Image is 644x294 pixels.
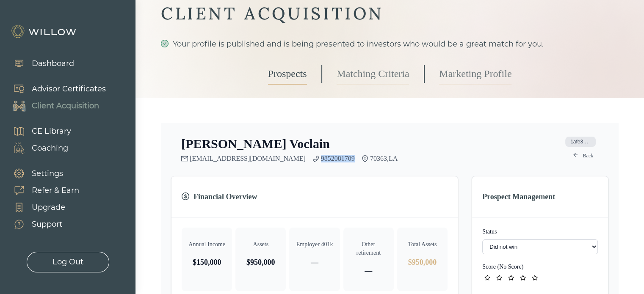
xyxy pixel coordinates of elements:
[4,55,74,72] a: Dashboard
[268,63,307,85] a: Prospects
[161,38,619,50] div: Your profile is published and is being presented to investors who would be a great match for you.
[32,100,99,112] div: Client Acquisition
[530,273,540,283] button: star
[4,140,71,157] a: Coaching
[518,273,528,283] button: star
[494,273,504,283] button: star
[190,155,306,162] a: [EMAIL_ADDRESS][DOMAIN_NAME]
[4,165,79,182] a: Settings
[321,155,355,162] a: 9852081709
[404,256,441,268] p: $950,000
[482,191,598,203] h3: Prospect Management
[573,152,579,159] span: arrow-left
[4,80,106,97] a: Advisor Certificates
[439,63,511,85] a: Marketing Profile
[404,240,441,249] p: Total Assets
[506,273,516,283] button: star
[32,219,62,230] div: Support
[32,143,68,154] div: Coaching
[563,136,598,147] button: ID
[32,185,79,196] div: Refer & Earn
[370,155,398,162] span: 70363 , LA
[161,40,169,47] span: check-circle
[350,265,387,277] p: —
[296,240,333,249] p: Employer 401k
[482,228,598,236] label: Status
[161,3,619,25] div: CLIENT ACQUISITION
[32,168,63,179] div: Settings
[182,192,190,201] span: dollar
[242,240,279,249] p: Assets
[32,202,65,213] div: Upgrade
[362,155,368,162] span: environment
[568,151,598,161] a: arrow-leftBack
[296,256,333,268] p: —
[188,240,225,249] p: Annual Income
[337,63,409,85] a: Matching Criteria
[181,155,188,162] span: mail
[4,97,106,114] a: Client Acquisition
[350,240,387,257] p: Other retirement
[4,123,71,140] a: CE Library
[32,83,106,95] div: Advisor Certificates
[181,136,330,151] h2: [PERSON_NAME] Voclain
[4,182,79,199] a: Refer & Earn
[312,155,319,162] span: phone
[482,263,523,271] button: ID
[565,137,596,147] span: 1afe35b9-4ecf-4705-ad5e-444d9d749a70
[32,58,74,69] div: Dashboard
[482,273,492,283] button: star
[32,126,71,137] div: CE Library
[188,256,225,268] p: $150,000
[482,264,523,270] label: Score ( No Score )
[242,256,279,268] p: $950,000
[182,191,448,203] h3: Financial Overview
[53,256,83,268] div: Log Out
[4,199,79,216] a: Upgrade
[11,25,78,38] img: Willow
